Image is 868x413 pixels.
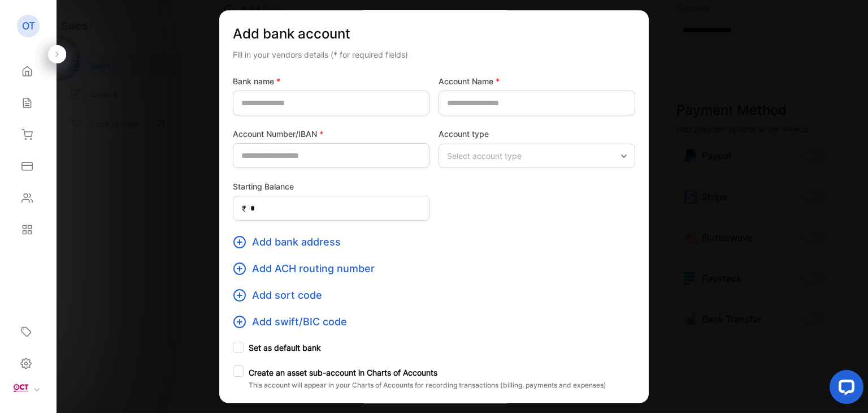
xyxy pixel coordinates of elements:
p: Select account type [447,150,522,162]
span: Add sort code [252,287,322,303]
button: Add ACH routing number [233,261,375,276]
span: Add swift/BIC code [252,314,347,329]
label: Account Name [439,75,635,87]
iframe: LiveChat chat widget [821,365,868,413]
label: Create an asset sub-account in Charts of Accounts [249,368,437,377]
label: Starting Balance [233,180,429,192]
span: ₹ [242,203,246,214]
label: Account Number/IBAN [233,128,429,140]
label: Set as default bank [249,343,321,352]
button: Add sort code [233,287,322,303]
label: Bank name [233,75,429,87]
p: OT [22,19,35,33]
p: Add bank account [233,24,635,44]
button: Add swift/BIC code [233,314,347,329]
p: This account will appear in your Charts of Accounts for recording transactions (billing, payments... [249,379,606,390]
span: Add bank address [252,234,341,249]
span: Add ACH routing number [252,261,375,276]
div: Fill in your vendors details (* for required fields) [233,49,635,61]
button: Add bank address [233,234,341,249]
img: profile [12,380,29,397]
label: Account type [439,129,489,139]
